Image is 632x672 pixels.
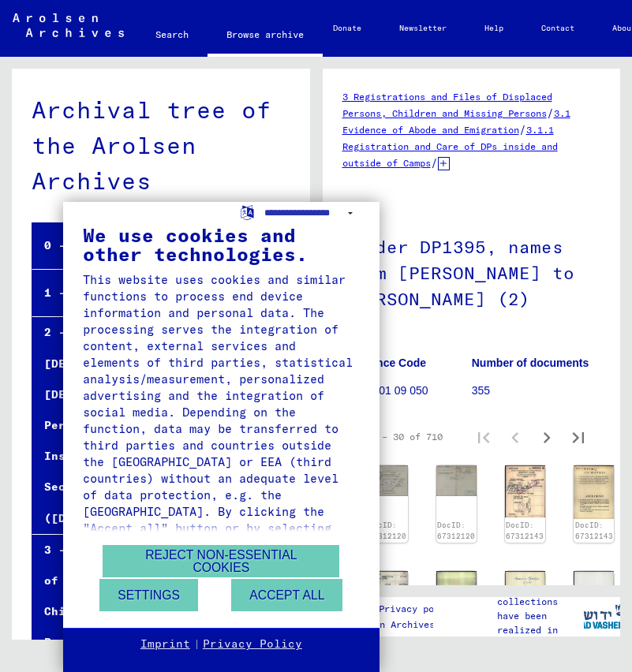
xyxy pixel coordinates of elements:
button: Settings [99,579,198,611]
div: We use cookies and other technologies. [83,226,360,263]
button: Accept all [231,579,342,611]
a: Imprint [140,637,190,652]
button: Reject non-essential cookies [103,545,339,577]
a: Privacy Policy [203,637,302,652]
div: This website uses cookies and similar functions to process end device information and personal da... [83,271,360,636]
